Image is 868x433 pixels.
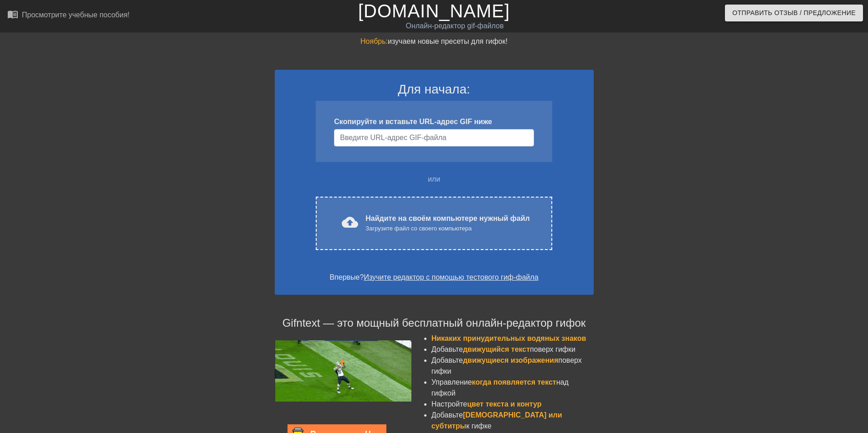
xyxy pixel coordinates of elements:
[530,345,575,353] ya-tr-span: поверх гифки
[406,22,503,30] ya-tr-span: Онлайн-редактор gif-файлов
[342,214,429,230] ya-tr-span: cloud_upload загрузить
[358,1,510,21] a: [DOMAIN_NAME]
[365,214,529,222] ya-tr-span: Найдите на своём компьютере нужный файл
[431,400,467,408] ya-tr-span: Настройте
[22,11,129,19] ya-tr-span: Просмотрите учебные пособия!
[431,356,463,364] ya-tr-span: Добавьте
[431,378,569,397] ya-tr-span: над гифкой
[732,7,856,19] ya-tr-span: Отправить Отзыв / Предложение
[388,37,508,45] ya-tr-span: изучаем новые пресеты для гифок!
[431,411,463,419] ya-tr-span: Добавьте
[7,9,74,20] ya-tr-span: menu_book_бук меню
[364,273,538,281] a: Изучите редактор с помощью тестового гиф-файла
[7,9,129,23] a: Просмотрите учебные пособия!
[466,422,491,430] ya-tr-span: к гифке
[467,400,541,408] ya-tr-span: цвет текста и контур
[431,334,586,342] ya-tr-span: Никаких принудительных водяных знаков
[431,411,562,430] ya-tr-span: [DEMOGRAPHIC_DATA] или субтитры
[398,82,470,96] ya-tr-span: Для начала:
[282,317,586,329] ya-tr-span: Gifntext — это мощный бесплатный онлайн-редактор гифок
[428,175,440,183] ya-tr-span: или
[329,273,364,281] ya-tr-span: Впервые?
[431,345,463,353] ya-tr-span: Добавьте
[463,356,558,364] ya-tr-span: движущиеся изображения
[275,340,411,402] img: football_small.gif
[365,225,472,232] ya-tr-span: Загрузите файл со своего компьютера
[463,345,530,353] ya-tr-span: движущийся текст
[334,118,492,125] ya-tr-span: Скопируйте и вставьте URL-адрес GIF ниже
[360,37,388,45] ya-tr-span: Ноябрь:
[431,378,472,386] ya-tr-span: Управление
[725,5,863,21] button: Отправить Отзыв / Предложение
[472,378,556,386] ya-tr-span: когда появляется текст
[334,129,534,146] input: Имя пользователя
